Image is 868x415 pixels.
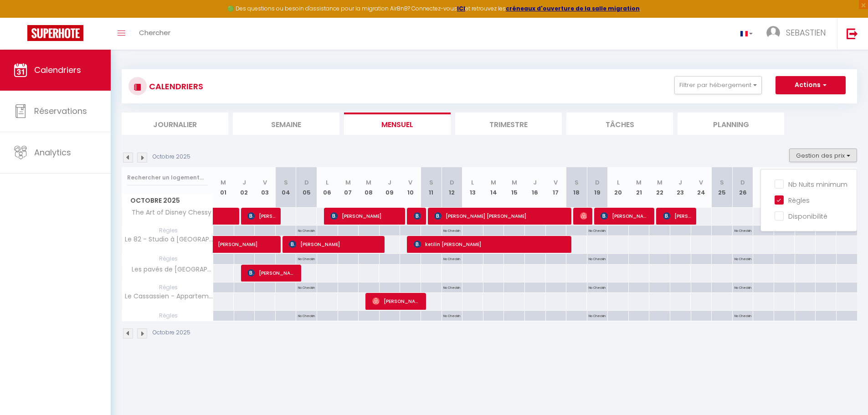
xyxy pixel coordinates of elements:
abbr: S [284,178,288,187]
abbr: L [326,178,329,187]
abbr: S [429,178,433,187]
li: Semaine [233,113,339,135]
abbr: D [595,178,600,187]
p: No Checkin [734,225,751,234]
span: Règles [122,254,213,264]
th: 23 [670,167,691,208]
span: Les pavés de [GEOGRAPHIC_DATA] [123,265,215,275]
abbr: L [471,178,474,187]
abbr: M [636,178,642,187]
abbr: S [575,178,579,187]
button: Ouvrir le widget de chat LiveChat [7,4,35,31]
p: No Checkin [443,254,460,262]
li: Planning [678,113,784,135]
img: logout [847,28,858,39]
th: 29 [795,167,816,208]
abbr: M [512,178,517,187]
th: 30 [816,167,837,208]
span: Le Cassassien - Appartement pour 6 à [GEOGRAPHIC_DATA] [123,293,215,300]
th: 17 [545,167,566,208]
li: Journalier [122,113,228,135]
p: No Checkin [298,311,315,319]
a: ICI [457,5,465,12]
p: No Checkin [589,311,606,319]
th: 06 [317,167,338,208]
p: No Checkin [298,225,315,234]
th: 03 [255,167,276,208]
th: 10 [400,167,421,208]
p: No Checkin [589,254,606,262]
span: [PERSON_NAME] [247,207,275,225]
span: Règles [122,311,213,321]
span: [PERSON_NAME] [663,207,691,225]
abbr: M [491,178,496,187]
th: 14 [483,167,504,208]
th: 27 [753,167,774,208]
li: Trimestre [455,113,562,135]
th: 09 [379,167,400,208]
span: [PERSON_NAME] [601,207,649,225]
span: Analytics [34,147,71,158]
th: 28 [774,167,795,208]
span: Calendriers [34,64,81,76]
span: [PERSON_NAME] [247,264,296,282]
img: Super Booking [27,25,83,41]
th: 22 [649,167,670,208]
p: No Checkin [734,254,751,262]
th: 12 [442,167,462,208]
abbr: V [554,178,558,187]
span: SEBASTIEN [786,27,826,38]
a: [PERSON_NAME] [213,236,234,253]
span: Réservations [34,105,87,117]
p: No Checkin [443,311,460,319]
a: Chercher [132,18,177,50]
a: créneaux d'ouverture de la salle migration [506,5,640,12]
span: Chercher [139,28,170,37]
input: Rechercher un logement... [127,169,208,186]
span: Le 82 - Studio à [GEOGRAPHIC_DATA] [123,236,215,243]
th: 25 [712,167,733,208]
th: 07 [338,167,359,208]
span: [PERSON_NAME] [218,231,281,248]
span: Règles [122,282,213,292]
th: 31 [836,167,857,208]
p: No Checkin [298,254,315,262]
th: 21 [628,167,649,208]
p: No Checkin [734,311,751,319]
button: Filtrer par hébergement [674,76,762,94]
p: No Checkin [589,282,606,291]
li: Mensuel [344,113,451,135]
th: 13 [462,167,483,208]
span: [PERSON_NAME] [289,236,380,253]
span: [PERSON_NAME] Gievors [414,207,421,225]
abbr: J [533,178,537,187]
p: No Checkin [443,225,460,234]
span: Octobre 2025 [122,194,213,207]
abbr: D [304,178,309,187]
img: ... [766,26,780,40]
abbr: M [366,178,371,187]
th: 05 [296,167,317,208]
th: 19 [587,167,608,208]
span: ketilin [PERSON_NAME] [414,236,567,253]
p: No Checkin [734,282,751,291]
th: 02 [234,167,255,208]
abbr: D [450,178,454,187]
th: 24 [691,167,712,208]
th: 20 [608,167,629,208]
a: ... SEBASTIEN [760,18,837,50]
span: Règles [122,225,213,236]
li: Tâches [566,113,673,135]
abbr: D [740,178,745,187]
span: [PERSON_NAME] [330,207,400,225]
p: Octobre 2025 [153,328,190,337]
abbr: J [388,178,391,187]
p: No Checkin [298,282,315,291]
abbr: J [242,178,246,187]
h3: CALENDRIERS [147,76,203,97]
span: [PERSON_NAME] [PERSON_NAME] [434,207,567,225]
abbr: V [699,178,703,187]
abbr: M [345,178,351,187]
